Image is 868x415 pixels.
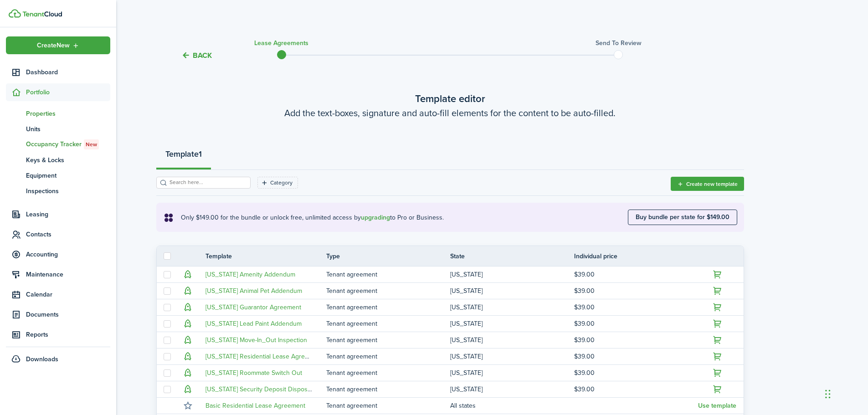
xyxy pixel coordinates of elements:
[26,87,110,97] span: Portfolio
[26,155,110,165] span: Keys & Locks
[450,318,574,330] td: [US_STATE]
[26,230,110,239] span: Contacts
[711,301,724,314] button: Upgrade
[6,183,110,199] a: Inspections
[199,251,326,261] th: Template
[326,367,450,379] td: Tenant agreement
[156,106,744,120] wizard-step-header-description: Add the text-boxes, signature and auto-fill elements for the content to be auto-filled.
[6,36,110,54] button: Open menu
[181,213,628,222] explanation-description: Only $149.00 for the bundle or unlock free, unlimited access by to Pro or Business.
[26,186,110,196] span: Inspections
[450,301,574,313] td: [US_STATE]
[574,367,698,379] td: $39.00
[326,400,450,412] td: Tenant agreement
[711,367,724,379] button: Upgrade
[205,302,301,312] a: [US_STATE] Guarantor Agreement
[326,268,450,281] td: Tenant agreement
[205,270,295,279] a: [US_STATE] Amenity Addendum
[205,286,302,296] a: [US_STATE] Animal Pet Addendum
[254,38,308,48] h3: Lease Agreements
[165,148,199,160] strong: Template
[257,177,298,189] filter-tag: Open filter
[711,334,724,347] button: Upgrade
[716,317,868,415] iframe: Chat Widget
[574,268,698,281] td: $39.00
[711,268,724,281] button: Upgrade
[182,400,195,412] button: Mark as favourite
[26,250,110,259] span: Accounting
[574,350,698,363] td: $39.00
[181,51,212,60] button: Back
[326,334,450,346] td: Tenant agreement
[6,168,110,183] a: Equipment
[9,9,21,18] img: TenantCloud
[22,11,62,17] img: TenantCloud
[182,334,195,347] button: Upgrade
[182,318,195,330] button: Upgrade
[711,318,724,330] button: Upgrade
[199,148,202,160] strong: 1
[86,140,97,149] span: New
[6,326,110,343] a: Reports
[361,214,390,221] button: upgrading
[711,383,724,396] button: Upgrade
[326,318,450,330] td: Tenant agreement
[450,334,574,346] td: [US_STATE]
[671,177,744,191] button: Create new template
[711,285,724,297] button: Upgrade
[450,367,574,379] td: [US_STATE]
[26,354,58,364] span: Downloads
[26,290,110,299] span: Calendar
[574,285,698,297] td: $39.00
[6,106,110,121] a: Properties
[6,63,110,81] a: Dashboard
[326,251,450,261] th: Type
[6,121,110,137] a: Units
[6,152,110,168] a: Keys & Locks
[26,210,110,219] span: Leasing
[26,139,110,149] span: Occupancy Tracker
[825,380,831,408] div: Drag
[574,383,698,395] td: $39.00
[205,319,302,328] a: [US_STATE] Lead Paint Addendum
[628,210,737,225] button: Buy bundle per state for $149.00
[326,383,450,395] td: Tenant agreement
[26,67,110,77] span: Dashboard
[270,179,293,187] filter-tag-label: Category
[156,91,744,106] wizard-step-header-title: Template editor
[596,38,642,48] h3: Send to review
[574,334,698,346] td: $39.00
[26,330,110,339] span: Reports
[182,383,195,396] button: Upgrade
[450,285,574,297] td: [US_STATE]
[574,251,698,261] th: Individual price
[37,42,70,49] span: Create New
[450,268,574,281] td: [US_STATE]
[26,270,110,279] span: Maintenance
[182,301,195,314] button: Upgrade
[205,401,305,410] a: Basic Residential Lease Agreement
[698,402,736,410] button: Use template
[574,318,698,330] td: $39.00
[450,400,574,412] td: All states
[182,268,195,281] button: Upgrade
[205,335,307,345] a: [US_STATE] Move-In_Out Inspection
[26,310,110,319] span: Documents
[163,212,174,223] i: soft
[205,384,319,394] a: [US_STATE] Security Deposit Disposition
[450,350,574,363] td: [US_STATE]
[182,367,195,379] button: Upgrade
[326,350,450,363] td: Tenant agreement
[26,109,110,118] span: Properties
[182,350,195,363] button: Upgrade
[711,350,724,363] button: Upgrade
[574,301,698,313] td: $39.00
[326,285,450,297] td: Tenant agreement
[205,352,323,361] a: [US_STATE] Residential Lease Agreement
[167,178,247,187] input: Search here...
[26,124,110,134] span: Units
[326,301,450,313] td: Tenant agreement
[450,251,574,261] th: State
[6,137,110,152] a: Occupancy TrackerNew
